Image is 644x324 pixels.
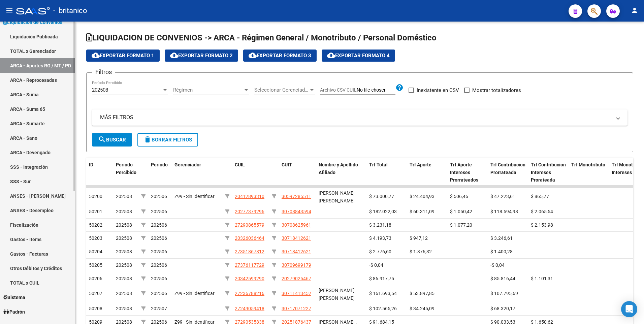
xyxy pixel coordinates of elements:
span: 27249059418 [235,306,264,311]
span: $ 53.897,85 [410,291,434,296]
span: $ 1.077,20 [450,222,472,228]
mat-icon: menu [5,6,13,14]
button: Exportar Formato 1 [86,50,160,62]
span: [PERSON_NAME] [PERSON_NAME] [319,190,355,203]
span: 202508 [116,222,132,228]
span: 50208 [89,306,102,311]
div: Open Intercom Messenger [621,301,637,317]
span: 202506 [151,209,167,214]
span: $ 3.231,18 [369,222,391,228]
button: Exportar Formato 2 [165,50,238,62]
span: $ 506,46 [450,194,468,199]
span: 27351867812 [235,249,264,254]
span: 30708843594 [282,209,311,214]
h3: Filtros [92,67,115,77]
span: 50206 [89,276,102,281]
span: Gerenciador [174,162,201,167]
mat-icon: delete [143,135,152,143]
span: 202506 [151,276,167,281]
span: 20412893310 [235,194,264,199]
mat-icon: search [98,135,106,143]
span: $ 2.065,54 [531,209,553,214]
span: 202508 [116,262,132,268]
datatable-header-cell: Período Percibido [113,158,138,187]
span: $ 1.101,31 [531,276,553,281]
span: 27376117729 [235,262,264,268]
span: $ 4.193,73 [369,235,391,241]
span: $ 1.400,28 [490,249,513,254]
button: Exportar Formato 4 [322,50,395,62]
datatable-header-cell: Trf Aporte Intereses Prorrateados [447,158,488,187]
span: 50201 [89,209,102,214]
span: Trf Total [369,162,388,167]
span: $ 60.311,09 [410,209,434,214]
span: 202506 [151,291,167,296]
span: $ 86.917,75 [369,276,394,281]
span: Padrón [3,308,25,316]
span: 202506 [151,262,167,268]
span: Trf Aporte Intereses Prorrateados [450,162,478,183]
span: 30718412621 [282,249,311,254]
datatable-header-cell: Período [148,158,172,187]
span: $ 107.795,69 [490,291,518,296]
span: Trf Aporte [410,162,431,167]
span: $ 3.246,61 [490,235,513,241]
span: 202508 [92,87,108,93]
span: 50202 [89,222,102,228]
span: $ 947,12 [410,235,428,241]
datatable-header-cell: CUIL [232,158,269,187]
datatable-header-cell: Trf Contribucion Intereses Prorateada [528,158,569,187]
span: 202506 [151,249,167,254]
button: Borrar Filtros [137,133,198,147]
span: ID [89,162,93,167]
span: 30717071227 [282,306,311,311]
span: Período Percibido [116,162,136,175]
datatable-header-cell: Trf Contribucion Prorrateada [488,158,528,187]
span: CUIL [235,162,245,167]
span: 50204 [89,249,102,254]
span: Archivo CSV CUIL [320,87,357,93]
datatable-header-cell: Trf Aporte [407,158,447,187]
datatable-header-cell: Trf Monotributo [569,158,609,187]
span: $ 2.153,98 [531,222,553,228]
span: Mostrar totalizadores [472,86,521,94]
span: Seleccionar Gerenciador [254,87,309,93]
span: 50205 [89,262,102,268]
span: 20279025467 [282,276,311,281]
span: 20326036464 [235,235,264,241]
span: LIQUIDACION DE CONVENIOS -> ARCA - Régimen General / Monotributo / Personal Doméstico [86,33,437,42]
span: 202508 [116,194,132,199]
span: 202507 [151,306,167,311]
span: Borrar Filtros [143,137,192,143]
span: $ 24.404,93 [410,194,434,199]
span: 50200 [89,194,102,199]
datatable-header-cell: CUIT [279,158,316,187]
span: $ 182.022,03 [369,209,397,214]
mat-icon: cloud_download [170,51,178,59]
span: 27236788216 [235,291,264,296]
input: Archivo CSV CUIL [357,87,395,93]
span: $ 102.565,26 [369,306,397,311]
button: Exportar Formato 3 [243,50,317,62]
span: 30709699179 [282,262,311,268]
span: $ 1.376,32 [410,249,432,254]
span: Trf Contribucion Prorrateada [490,162,525,175]
span: $ 2.776,60 [369,249,391,254]
datatable-header-cell: Nombre y Apellido Afiliado [316,158,366,187]
span: -$ 0,04 [490,262,505,268]
span: 30718412621 [282,235,311,241]
datatable-header-cell: Trf Total [366,158,407,187]
span: 202506 [151,235,167,241]
span: 50203 [89,235,102,241]
span: 20342599290 [235,276,264,281]
mat-icon: cloud_download [249,51,257,59]
span: Inexistente en CSV [417,86,459,94]
span: 20277379296 [235,209,264,214]
span: 202508 [116,209,132,214]
span: 30711413452 [282,291,311,296]
span: 202506 [151,222,167,228]
span: 202508 [116,306,132,311]
span: 202508 [116,276,132,281]
span: Z99 - Sin Identificar [174,194,215,199]
span: - britanico [53,3,87,18]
